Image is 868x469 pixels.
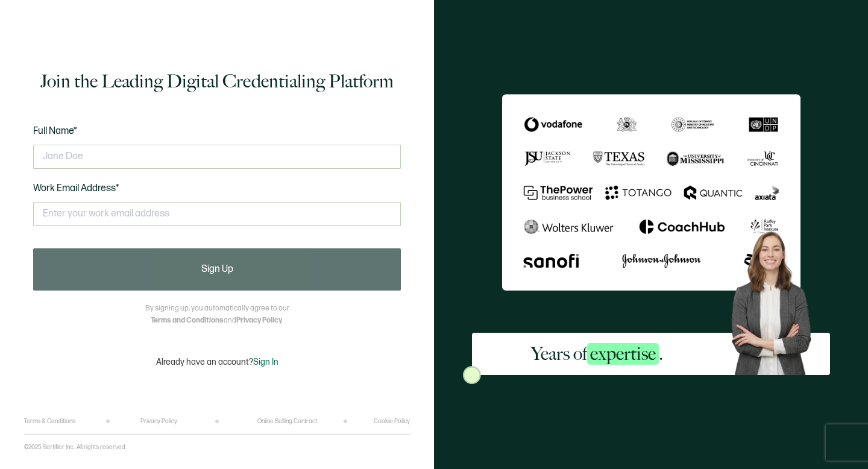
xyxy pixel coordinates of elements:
input: Jane Doe [33,145,401,169]
button: Sign Up [33,248,401,291]
span: Full Name* [33,125,77,137]
span: Sign In [253,357,278,367]
p: Already have an account? [156,357,278,367]
a: Privacy Policy [236,316,282,325]
a: Online Selling Contract [257,418,317,425]
h1: Join the Leading Digital Credentialing Platform [40,69,394,93]
img: Sertifier Signup - Years of <span class="strong-h">expertise</span>. [502,94,800,291]
span: expertise [587,343,659,365]
p: ©2025 Sertifier Inc.. All rights reserved. [24,444,127,451]
span: Work Email Address* [33,183,119,194]
a: Cookie Policy [374,418,410,425]
a: Terms & Conditions [24,418,75,425]
a: Privacy Policy [140,418,177,425]
img: Sertifier Signup - Years of <span class="strong-h">expertise</span>. Hero [723,224,830,375]
h2: Years of . [531,342,663,366]
p: By signing up, you automatically agree to our and . [145,303,289,327]
input: Enter your work email address [33,202,401,226]
a: Terms and Conditions [151,316,224,325]
img: Sertifier Signup [463,366,481,384]
span: Sign Up [201,265,233,274]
